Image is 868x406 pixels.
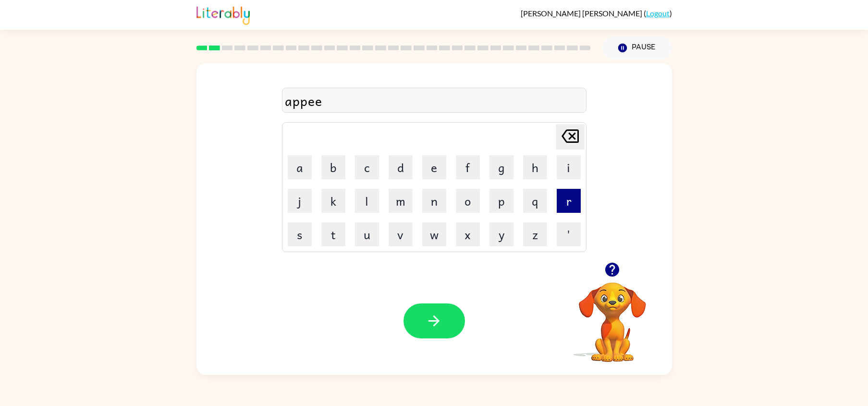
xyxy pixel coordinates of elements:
img: Literably [196,4,250,25]
div: appee [285,91,584,111]
div: ( ) [521,9,672,18]
button: x [456,222,480,246]
button: z [523,222,547,246]
button: f [456,155,480,179]
button: n [422,189,446,213]
button: c [355,155,379,179]
button: s [288,222,312,246]
button: m [389,189,413,213]
button: Pause [602,37,672,59]
button: a [288,155,312,179]
button: d [389,155,413,179]
button: q [523,189,547,213]
button: k [321,189,345,213]
button: i [557,155,581,179]
button: e [422,155,446,179]
button: l [355,189,379,213]
span: [PERSON_NAME] [PERSON_NAME] [521,9,644,18]
button: j [288,189,312,213]
button: o [456,189,480,213]
button: v [389,222,413,246]
button: t [321,222,345,246]
video: Your browser must support playing .mp4 files to use Literably. Please try using another browser. [564,267,660,363]
a: Logout [646,9,670,18]
button: h [523,155,547,179]
button: g [489,155,513,179]
button: u [355,222,379,246]
button: w [422,222,446,246]
button: p [489,189,513,213]
button: y [489,222,513,246]
button: r [557,189,581,213]
button: ' [557,222,581,246]
button: b [321,155,345,179]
